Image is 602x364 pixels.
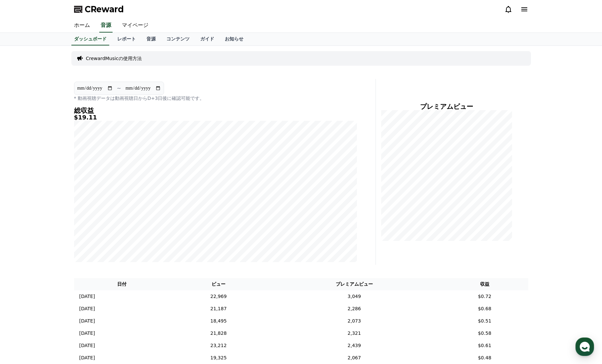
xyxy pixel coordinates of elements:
p: [DATE] [79,354,95,361]
a: 音源 [141,33,161,45]
span: CReward [85,4,124,15]
td: 23,212 [170,339,267,352]
td: 18,495 [170,315,267,327]
h5: $19.11 [74,114,357,121]
h4: プレミアムビュー [381,103,512,110]
td: 2,067 [267,352,441,364]
p: ~ [117,84,121,92]
td: $0.72 [441,290,528,303]
a: ホーム [69,19,95,33]
td: 2,286 [267,303,441,315]
a: お知らせ [219,33,249,45]
h4: 総収益 [74,107,357,114]
p: [DATE] [79,330,95,337]
a: ガイド [195,33,219,45]
td: 3,049 [267,290,441,303]
a: コンテンツ [161,33,195,45]
th: 収益 [441,278,528,290]
p: [DATE] [79,342,95,349]
td: 22,969 [170,290,267,303]
td: 2,073 [267,315,441,327]
th: プレミアムビュー [267,278,441,290]
td: $0.61 [441,339,528,352]
a: ダッシュボード [71,33,109,45]
a: レポート [112,33,141,45]
a: CrewardMusicの使用方法 [86,55,142,62]
a: CReward [74,4,124,15]
td: 21,828 [170,327,267,339]
td: 21,187 [170,303,267,315]
td: 2,321 [267,327,441,339]
a: 音源 [99,19,113,33]
th: 日付 [74,278,170,290]
th: ビュー [170,278,267,290]
p: [DATE] [79,318,95,325]
p: * 動画視聴データは動画視聴日からD+3日後に確認可能です。 [74,95,357,102]
td: 2,439 [267,339,441,352]
td: 19,325 [170,352,267,364]
td: $0.58 [441,327,528,339]
p: [DATE] [79,305,95,312]
td: $0.68 [441,303,528,315]
td: $0.48 [441,352,528,364]
p: [DATE] [79,293,95,300]
td: $0.51 [441,315,528,327]
a: マイページ [117,19,154,33]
